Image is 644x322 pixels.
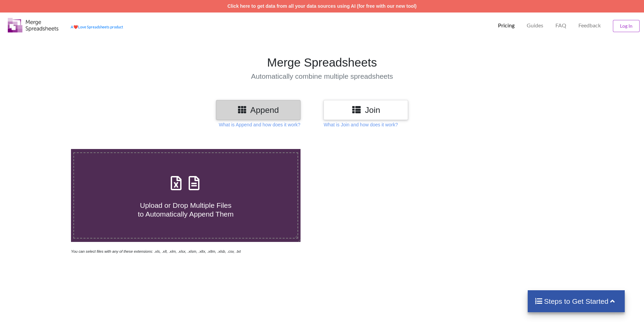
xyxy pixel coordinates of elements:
p: What is Append and how does it work? [219,121,300,128]
img: Logo.png [8,18,58,32]
h3: Append [221,105,295,115]
span: Feedback [578,23,601,28]
p: FAQ [555,22,566,29]
h3: Join [329,105,403,115]
button: Log In [613,20,640,32]
i: You can select files with any of these extensions: .xls, .xlt, .xlm, .xlsx, .xlsm, .xltx, .xltm, ... [71,249,241,253]
p: Pricing [498,22,515,29]
h4: Steps to Get Started [534,297,618,305]
span: heart [73,25,78,29]
a: AheartLove Spreadsheets product [71,25,123,29]
a: Click here to get data from all your data sources using AI (for free with our new tool) [228,3,417,9]
p: What is Join and how does it work? [324,121,398,128]
p: Guides [527,22,543,29]
span: Upload or Drop Multiple Files to Automatically Append Them [138,201,234,218]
